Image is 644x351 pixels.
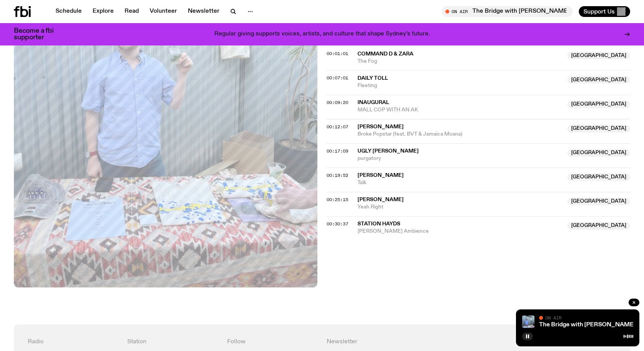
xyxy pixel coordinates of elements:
[357,106,563,114] span: MALL COP WITH AN AK
[567,125,630,133] span: [GEOGRAPHIC_DATA]
[567,173,630,181] span: [GEOGRAPHIC_DATA]
[567,222,630,230] span: [GEOGRAPHIC_DATA]
[183,6,224,17] a: Newsletter
[327,148,348,154] span: 00:17:09
[357,221,400,227] span: Station Hayds
[357,197,404,202] span: [PERSON_NAME]
[357,203,563,211] span: Yeah Right
[539,322,636,328] a: The Bridge with [PERSON_NAME]
[357,76,388,81] span: Daily Toll
[357,124,404,129] span: [PERSON_NAME]
[327,172,348,178] span: 00:19:52
[28,338,118,346] h4: Radio
[567,149,630,157] span: [GEOGRAPHIC_DATA]
[357,82,563,89] span: Fleeting
[327,75,348,81] span: 00:07:01
[567,52,630,59] span: [GEOGRAPHIC_DATA]
[357,179,563,186] span: Talk
[227,338,317,346] h4: Follow
[88,6,118,17] a: Explore
[327,338,517,346] h4: Newsletter
[51,6,86,17] a: Schedule
[567,101,630,108] span: [GEOGRAPHIC_DATA]
[357,148,419,154] span: Ugly [PERSON_NAME]
[14,28,63,41] h3: Become a fbi supporter
[120,6,143,17] a: Read
[583,8,615,15] span: Support Us
[145,6,182,17] a: Volunteer
[567,198,630,205] span: [GEOGRAPHIC_DATA]
[579,6,630,17] button: Support Us
[357,155,563,162] span: purgatory
[327,50,348,57] span: 00:01:01
[327,221,348,227] span: 00:30:37
[327,196,348,203] span: 00:25:15
[442,6,573,17] button: On AirThe Bridge with [PERSON_NAME]
[357,58,563,65] span: The Fog
[567,76,630,84] span: [GEOGRAPHIC_DATA]
[214,31,430,38] p: Regular giving supports voices, artists, and culture that shape Sydney’s future.
[357,131,563,138] span: Broke Popstar (feat. BVT & Jamaica Moana)
[127,338,217,346] h4: Station
[357,173,404,178] span: [PERSON_NAME]
[327,99,348,106] span: 00:09:20
[327,124,348,130] span: 00:12:07
[545,315,561,320] span: On Air
[357,51,413,57] span: Command D & Zara
[357,100,389,105] span: INAUGURAL
[357,228,563,235] span: [PERSON_NAME] Ambience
